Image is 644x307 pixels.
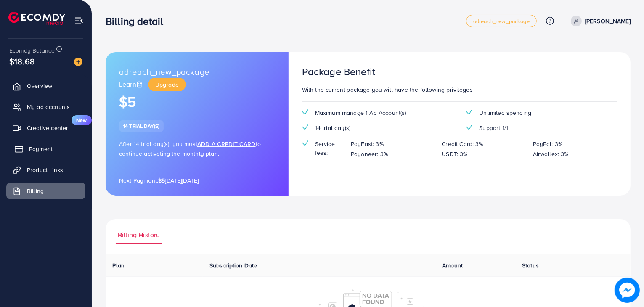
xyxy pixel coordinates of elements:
[302,85,617,95] p: With the current package you will have the following privileges
[585,16,631,26] p: [PERSON_NAME]
[567,16,631,26] a: [PERSON_NAME]
[29,145,53,153] span: Payment
[74,58,82,66] img: image
[442,139,483,149] p: Credit Card: 3%
[533,139,563,149] p: PayPal: 3%
[74,16,84,26] img: menu
[479,124,508,132] span: Support 1/1
[209,261,257,270] span: Subscription Date
[351,139,384,149] p: PayFast: 3%
[158,176,165,185] strong: $5
[6,77,85,94] a: Overview
[302,140,308,146] img: tick
[118,230,160,240] span: Billing History
[119,175,275,185] p: Next Payment: [DATE][DATE]
[27,82,52,90] span: Overview
[27,124,68,132] span: Creative center
[442,149,467,159] p: USDT: 3%
[27,187,44,195] span: Billing
[302,109,308,115] img: tick
[148,78,186,91] a: Upgrade
[302,124,308,130] img: tick
[72,115,92,125] span: New
[522,261,539,270] span: Status
[6,98,85,115] a: My ad accounts
[8,12,65,25] img: logo
[533,149,569,159] p: Airwallex: 3%
[351,149,388,159] p: Payoneer: 3%
[119,66,209,78] span: adreach_new_package
[479,109,531,117] span: Unlimited spending
[113,261,125,270] span: Plan
[119,140,261,158] span: After 14 trial day(s), you must to continue activating the monthly plan.
[197,140,256,148] span: Add a credit card
[466,109,472,115] img: tick
[6,119,85,136] a: Creative centerNew
[119,79,145,89] a: Learn
[315,124,350,132] span: 14 trial day(s)
[27,103,70,111] span: My ad accounts
[9,55,35,67] span: $18.68
[615,278,640,303] img: image
[315,140,344,157] span: Service fees:
[302,66,375,78] h3: Package Benefit
[466,124,472,130] img: tick
[123,122,159,130] span: 14 trial day(s)
[442,261,463,270] span: Amount
[9,46,55,55] span: Ecomdy Balance
[6,161,85,178] a: Product Links
[155,80,179,89] span: Upgrade
[473,19,530,24] span: adreach_new_package
[119,93,275,111] h1: $5
[466,15,537,27] a: adreach_new_package
[6,140,85,157] a: Payment
[27,166,63,174] span: Product Links
[315,109,406,117] span: Maximum manage 1 Ad Account(s)
[6,183,85,199] a: Billing
[106,15,170,27] h3: Billing detail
